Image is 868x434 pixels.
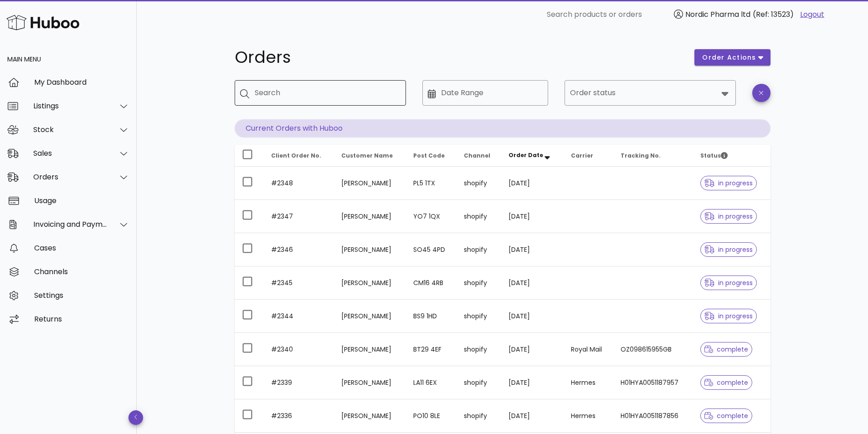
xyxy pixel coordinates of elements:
[33,220,108,229] div: Invoicing and Payments
[341,152,393,159] span: Customer Name
[700,152,728,159] span: Status
[457,300,501,333] td: shopify
[334,145,406,167] th: Customer Name
[264,333,334,366] td: #2340
[704,346,749,352] span: complete
[564,145,613,167] th: Carrier
[34,196,129,205] div: Usage
[334,399,406,433] td: [PERSON_NAME]
[235,49,684,66] h1: Orders
[334,366,406,399] td: [PERSON_NAME]
[264,399,334,433] td: #2336
[34,315,129,323] div: Returns
[613,333,693,366] td: OZ098615955GB
[413,152,445,159] span: Post Code
[34,267,129,276] div: Channels
[800,9,824,20] a: Logout
[501,333,564,366] td: [DATE]
[704,213,753,220] span: in progress
[406,399,457,433] td: PO10 8LE
[34,291,129,300] div: Settings
[621,152,661,159] span: Tracking No.
[704,313,753,319] span: in progress
[564,366,613,399] td: Hermes
[693,145,770,167] th: Status
[406,300,457,333] td: BS9 1HD
[457,200,501,233] td: shopify
[501,145,564,167] th: Order Date: Sorted descending. Activate to remove sorting.
[704,413,749,419] span: complete
[264,300,334,333] td: #2344
[264,233,334,266] td: #2346
[564,399,613,433] td: Hermes
[235,119,770,138] p: Current Orders with Huboo
[406,200,457,233] td: YO7 1QX
[704,379,749,386] span: complete
[264,200,334,233] td: #2347
[406,145,457,167] th: Post Code
[464,152,490,159] span: Channel
[33,125,108,134] div: Stock
[613,399,693,433] td: H01HYA0051187856
[457,145,501,167] th: Channel
[457,167,501,200] td: shopify
[501,167,564,200] td: [DATE]
[271,152,321,159] span: Client Order No.
[334,167,406,200] td: [PERSON_NAME]
[501,200,564,233] td: [DATE]
[406,266,457,300] td: CM16 4RB
[33,102,108,110] div: Listings
[264,266,334,300] td: #2345
[33,149,108,158] div: Sales
[702,53,756,62] span: order actions
[564,333,613,366] td: Royal Mail
[508,151,543,159] span: Order Date
[334,333,406,366] td: [PERSON_NAME]
[704,246,753,253] span: in progress
[264,145,334,167] th: Client Order No.
[406,366,457,399] td: LA11 6EX
[704,280,753,286] span: in progress
[571,152,593,159] span: Carrier
[457,333,501,366] td: shopify
[501,266,564,300] td: [DATE]
[501,300,564,333] td: [DATE]
[264,366,334,399] td: #2339
[501,399,564,433] td: [DATE]
[613,366,693,399] td: H01HYA0051187957
[704,180,753,186] span: in progress
[34,78,129,87] div: My Dashboard
[457,366,501,399] td: shopify
[613,145,693,167] th: Tracking No.
[406,233,457,266] td: SO45 4PD
[334,200,406,233] td: [PERSON_NAME]
[501,233,564,266] td: [DATE]
[406,333,457,366] td: BT29 4EF
[334,233,406,266] td: [PERSON_NAME]
[406,167,457,200] td: PL5 1TX
[264,167,334,200] td: #2348
[753,9,794,20] span: (Ref: 13523)
[334,300,406,333] td: [PERSON_NAME]
[457,399,501,433] td: shopify
[34,244,129,252] div: Cases
[501,366,564,399] td: [DATE]
[6,13,79,32] img: Huboo Logo
[33,173,108,181] div: Orders
[457,266,501,300] td: shopify
[685,9,750,20] span: Nordic Pharma ltd
[565,80,736,106] div: Order status
[694,49,770,66] button: order actions
[334,266,406,300] td: [PERSON_NAME]
[457,233,501,266] td: shopify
